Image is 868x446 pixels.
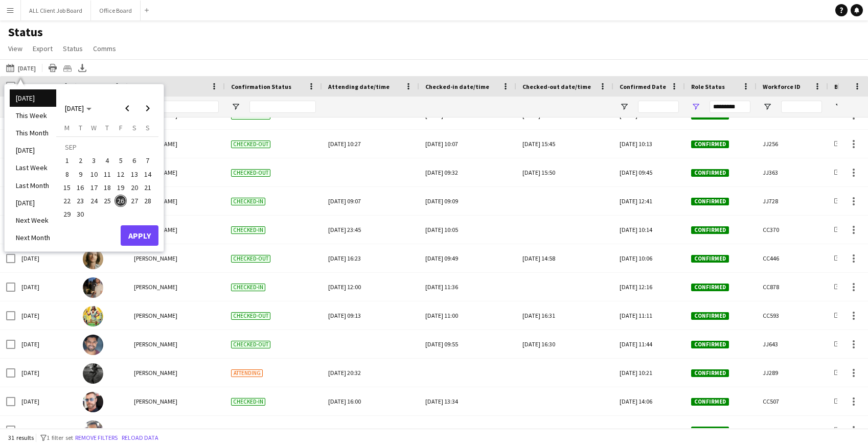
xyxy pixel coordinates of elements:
span: Name [134,83,150,90]
span: [PERSON_NAME] [134,397,177,405]
button: 17-09-2025 [87,181,101,194]
span: 10 [88,168,100,180]
span: Checked-in date/time [425,83,489,90]
span: 2 [75,155,87,167]
span: 6 [128,155,141,167]
div: [DATE] 14:58 [522,244,607,272]
span: Workforce ID [763,83,801,90]
button: 04-09-2025 [101,154,114,167]
button: 15-09-2025 [60,181,74,194]
div: [DATE] 11:36 [425,273,510,301]
button: 10-09-2025 [87,168,101,181]
div: [DATE] [15,416,77,444]
div: [DATE] 10:13 [613,130,685,158]
button: Open Filter Menu [834,102,843,111]
button: 30-09-2025 [74,207,87,221]
span: Photo [83,83,100,90]
button: 27-09-2025 [127,194,141,207]
div: [DATE] 13:34 [425,387,510,415]
div: [DATE] 11:44 [613,330,685,358]
span: Attending [231,369,263,377]
div: [DATE] 15:45 [522,130,607,158]
button: 20-09-2025 [127,181,141,194]
span: W [91,123,97,132]
input: Confirmed Date Filter Input [638,101,679,113]
button: 05-09-2025 [114,154,127,167]
div: JJ643 [757,330,828,358]
img: Alex Waddingham [83,306,103,326]
span: Confirmed [691,198,729,205]
div: [DATE] 15:50 [522,158,607,186]
button: Choose month and year [61,99,96,118]
div: [DATE] [15,359,77,387]
div: JJ256 [757,130,828,158]
li: Last Month [10,177,56,194]
span: 3 [88,155,100,167]
li: Next Month [10,229,56,246]
span: Role Status [691,83,725,90]
span: Attending date/time [328,83,390,90]
button: 07-09-2025 [141,154,154,167]
span: 9 [75,168,87,180]
button: 29-09-2025 [60,207,74,221]
span: Confirmed [691,226,729,234]
img: Daniel Mckee [83,249,103,269]
span: Checked-out date/time [522,83,591,90]
div: [DATE] 09:45 [613,158,685,186]
button: 21-09-2025 [141,181,154,194]
li: [DATE] [10,89,56,107]
button: 23-09-2025 [74,194,87,207]
button: Reload data [120,432,161,443]
span: 30 [75,208,87,221]
span: [PERSON_NAME] [134,254,177,262]
span: Confirmed [691,140,729,148]
div: [DATE] [15,301,77,330]
span: 19 [115,181,127,194]
span: Confirmed [691,369,729,377]
div: CC370 [757,216,828,244]
button: 03-09-2025 [87,154,101,167]
span: Checked-out [231,140,270,148]
button: ALL Client Job Board [21,1,91,20]
div: [DATE] [15,330,77,358]
div: [DATE] 09:49 [425,244,510,272]
span: Date [21,83,36,90]
div: [DATE] 10:05 [425,216,510,244]
div: [DATE] 09:09 [425,187,510,215]
input: Workforce ID Filter Input [781,101,822,113]
td: SEP [60,140,154,154]
span: Checked-in [231,226,265,234]
button: 11-09-2025 [101,168,114,181]
button: 24-09-2025 [87,194,101,207]
span: Checked-in [231,198,265,205]
span: 4 [101,155,113,167]
div: [DATE] 10:07 [425,130,510,158]
button: 18-09-2025 [101,181,114,194]
img: Tausif Patel [83,335,103,355]
div: JJ728 [757,187,828,215]
button: 26-09-2025 [114,194,127,207]
span: 29 [61,208,73,221]
button: 16-09-2025 [74,181,87,194]
span: 8 [61,168,73,180]
span: 12 [115,168,127,180]
span: 24 [88,195,100,207]
span: [PERSON_NAME] [134,340,177,348]
div: [DATE] 16:23 [328,244,413,272]
div: [DATE] 10:14 [613,216,685,244]
div: [DATE] 09:13 [328,301,413,330]
span: Checked-out [231,341,270,348]
button: 13-09-2025 [127,168,141,181]
button: 28-09-2025 [141,194,154,207]
div: [DATE] 16:00 [328,387,413,415]
div: [DATE] 10:27 [328,130,413,158]
span: Board [834,83,852,90]
button: Next month [138,98,158,119]
div: [DATE] 09:32 [425,158,510,186]
a: View [4,42,27,55]
button: Open Filter Menu [231,102,240,111]
span: 25 [101,195,113,207]
span: Checked-in [231,398,265,406]
img: Regis Grant [83,420,103,441]
span: 15 [61,181,73,194]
